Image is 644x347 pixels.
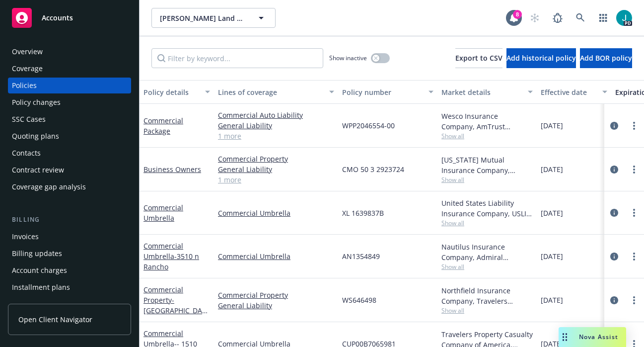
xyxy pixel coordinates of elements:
div: Drag to move [559,327,571,347]
a: Accounts [8,4,131,32]
span: WS646498 [342,295,376,305]
span: Add BOR policy [580,53,632,63]
a: General Liability [218,300,334,311]
a: Policy changes [8,94,131,110]
span: WPP2046554-00 [342,120,395,131]
a: Account charges [8,262,131,278]
button: Effective date [537,80,611,104]
a: 1 more [218,131,334,141]
a: Commercial Property [218,154,334,164]
a: Commercial Umbrella [218,251,334,261]
span: Export to CSV [455,53,502,63]
span: Show all [441,175,533,184]
div: [US_STATE] Mutual Insurance Company, [US_STATE] Mutual Insurance [441,155,533,175]
div: Account charges [12,262,67,278]
input: Filter by keyword... [151,48,323,68]
div: Overview [12,44,43,60]
span: Accounts [42,14,73,22]
a: Coverage gap analysis [8,179,131,195]
div: Quoting plans [12,128,59,144]
div: 8 [513,10,522,19]
span: [DATE] [541,164,563,174]
div: Policies [12,78,37,93]
a: SSC Cases [8,111,131,127]
div: Northfield Insurance Company, Travelers Insurance, RT Specialty Insurance Services, LLC (RSG Spec... [441,285,533,306]
a: Business Owners [143,165,201,174]
div: Wesco Insurance Company, AmTrust Financial Services [441,111,533,132]
span: Show all [441,262,533,271]
div: Market details [441,87,522,97]
span: Show inactive [329,54,367,62]
a: circleInformation [608,207,620,219]
a: Switch app [593,8,613,28]
button: Nova Assist [559,327,626,347]
span: Show all [441,219,533,227]
div: Policy details [143,87,199,97]
a: more [628,164,640,175]
button: Lines of coverage [214,80,338,104]
span: Show all [441,306,533,315]
div: United States Liability Insurance Company, USLI, Burns & [PERSON_NAME] [441,198,533,219]
a: more [628,207,640,219]
a: Overview [8,44,131,60]
a: circleInformation [608,120,620,132]
span: [DATE] [541,251,563,261]
button: Market details [437,80,537,104]
a: Commercial Property [143,285,206,326]
a: Commercial Umbrella [143,241,199,271]
a: Commercial Property [218,290,334,300]
img: photo [616,10,632,26]
div: Lines of coverage [218,87,323,97]
div: SSC Cases [12,111,46,127]
span: [DATE] [541,295,563,305]
div: Nautilus Insurance Company, Admiral Insurance Group (W.R. Berkley Corporation), RT Specialty Insu... [441,242,533,262]
div: Contacts [12,145,41,161]
a: Quoting plans [8,128,131,144]
a: Report a Bug [548,8,568,28]
span: Show all [441,132,533,140]
button: Export to CSV [455,48,502,68]
a: Billing updates [8,246,131,261]
a: Commercial Umbrella [143,203,183,223]
div: Coverage gap analysis [12,179,86,195]
a: Contacts [8,145,131,161]
button: Add historical policy [506,48,576,68]
a: 1 more [218,174,334,185]
span: [DATE] [541,208,563,218]
a: General Liability [218,164,334,174]
a: Commercial Umbrella [218,208,334,218]
div: Billing [8,215,131,225]
a: more [628,251,640,262]
a: more [628,120,640,132]
a: more [628,294,640,306]
button: [PERSON_NAME] Land Company LP [151,8,276,28]
a: Installment plans [8,279,131,295]
div: Invoices [12,229,39,245]
a: General Liability [218,120,334,131]
button: Add BOR policy [580,48,632,68]
a: circleInformation [608,164,620,175]
button: Policy number [338,80,437,104]
span: Nova Assist [579,333,618,341]
a: circleInformation [608,251,620,262]
a: Search [571,8,590,28]
a: Commercial Package [143,116,183,136]
span: [DATE] [541,120,563,131]
span: Add historical policy [506,53,576,63]
div: Billing updates [12,246,62,261]
span: XL 1639837B [342,208,384,218]
a: Invoices [8,229,131,245]
div: Policy number [342,87,423,97]
a: Coverage [8,61,131,77]
div: Coverage [12,61,43,77]
a: Commercial Auto Liability [218,110,334,120]
a: Policies [8,78,131,93]
span: [PERSON_NAME] Land Company LP [160,13,246,23]
div: Effective date [541,87,596,97]
span: - [GEOGRAPHIC_DATA] [143,295,208,326]
span: Open Client Navigator [18,314,92,325]
div: Contract review [12,162,64,178]
span: AN1354849 [342,251,380,261]
a: Start snowing [525,8,545,28]
div: Policy changes [12,94,61,110]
